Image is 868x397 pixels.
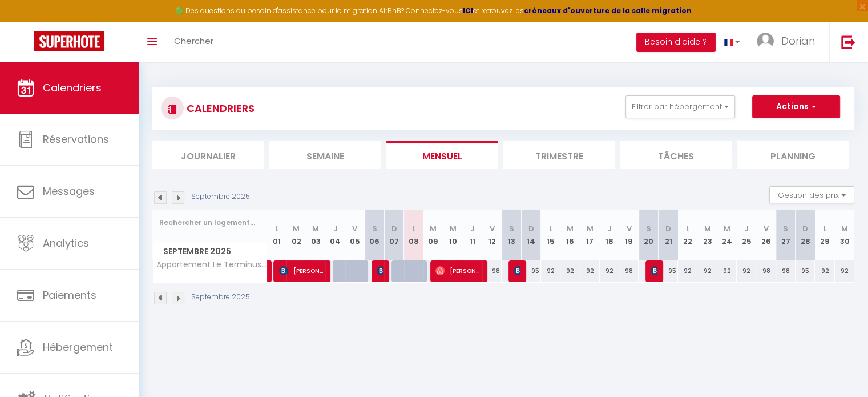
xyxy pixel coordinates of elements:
span: Septembre 2025 [153,243,267,260]
th: 10 [443,210,462,260]
div: 92 [835,260,854,282]
span: [PERSON_NAME] [514,260,520,282]
abbr: J [607,223,612,234]
abbr: V [627,223,632,234]
th: 08 [404,210,423,260]
div: 95 [522,260,541,282]
button: Ouvrir le widget de chat LiveChat [9,5,43,39]
p: Septembre 2025 [191,292,250,303]
span: [PERSON_NAME] [651,260,657,282]
th: 26 [756,210,776,260]
th: 23 [697,210,717,260]
abbr: V [764,223,769,234]
div: 98 [756,260,776,282]
div: 95 [796,260,815,282]
th: 25 [737,210,756,260]
abbr: M [449,223,456,234]
abbr: M [587,223,594,234]
abbr: S [646,223,651,234]
abbr: D [528,223,534,234]
span: Dorian [781,34,815,48]
abbr: V [490,223,495,234]
th: 15 [541,210,560,260]
abbr: L [549,223,552,234]
a: ICI [463,6,473,15]
abbr: D [665,223,671,234]
abbr: M [704,223,711,234]
input: Rechercher un logement... [159,212,260,233]
abbr: L [275,223,278,234]
a: créneaux d'ouverture de la salle migration [524,6,692,15]
th: 22 [678,210,697,260]
abbr: D [802,223,808,234]
th: 07 [384,210,403,260]
abbr: J [333,223,338,234]
span: Messages [43,184,95,198]
th: 19 [619,210,639,260]
th: 30 [835,210,854,260]
th: 13 [502,210,521,260]
a: ... Dorian [748,22,829,62]
button: Actions [752,95,840,118]
li: Planning [737,141,849,169]
span: [PERSON_NAME] [279,260,324,282]
div: 92 [678,260,697,282]
div: 92 [717,260,737,282]
th: 12 [482,210,502,260]
h3: CALENDRIERS [184,95,255,121]
th: 28 [796,210,815,260]
abbr: D [391,223,397,234]
span: Analytics [43,236,89,250]
th: 06 [365,210,384,260]
button: Filtrer par hébergement [625,95,735,118]
span: [PERSON_NAME] [435,260,481,282]
div: 92 [580,260,600,282]
abbr: V [352,223,357,234]
div: 92 [697,260,717,282]
span: Hébergement [43,340,113,354]
th: 20 [639,210,658,260]
abbr: L [412,223,415,234]
abbr: S [372,223,377,234]
a: Chercher [165,22,222,62]
button: Besoin d'aide ? [636,33,716,52]
th: 04 [325,210,345,260]
div: 92 [560,260,580,282]
span: Appartement Le Terminus-Proche Gare-Cosy-Free Wifi [155,260,269,269]
div: 92 [600,260,619,282]
abbr: M [312,223,319,234]
th: 11 [463,210,482,260]
div: 95 [659,260,678,282]
span: Paiements [43,288,96,302]
th: 02 [286,210,306,260]
abbr: J [470,223,475,234]
li: Mensuel [386,141,498,169]
span: Calendriers [43,81,102,95]
th: 27 [776,210,796,260]
img: ... [757,33,774,50]
div: 98 [776,260,796,282]
span: Chercher [174,35,213,47]
abbr: M [841,223,848,234]
img: Super Booking [34,31,104,51]
span: Réservations [43,132,109,146]
th: 24 [717,210,737,260]
a: [PERSON_NAME] [267,260,273,282]
div: 98 [619,260,639,282]
abbr: S [783,223,788,234]
p: Septembre 2025 [191,191,250,202]
th: 01 [267,210,286,260]
abbr: M [567,223,574,234]
div: 92 [541,260,560,282]
th: 14 [522,210,541,260]
th: 16 [560,210,580,260]
th: 09 [423,210,443,260]
li: Trimestre [503,141,615,169]
abbr: S [509,223,514,234]
th: 03 [306,210,325,260]
th: 18 [600,210,619,260]
div: 98 [482,260,502,282]
img: logout [841,35,855,49]
abbr: L [823,223,826,234]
